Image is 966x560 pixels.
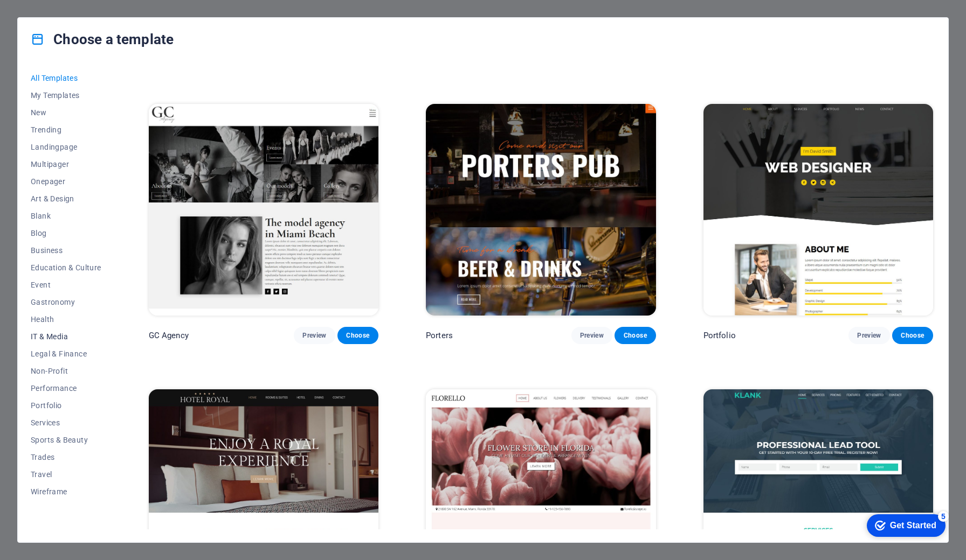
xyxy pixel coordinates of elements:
span: Non-Profit [31,367,101,375]
span: Sports & Beauty [31,436,101,444]
button: Travel [31,466,101,483]
button: Choose [615,327,655,344]
button: Choose [892,327,933,344]
span: All Templates [31,74,101,82]
p: GC Agency [149,330,189,341]
button: Sports & Beauty [31,431,101,449]
span: Business [31,246,101,255]
button: IT & Media [31,328,101,345]
p: Portfolio [703,330,736,341]
button: Onepager [31,173,101,190]
button: Services [31,414,101,431]
span: Education & Culture [31,263,101,272]
img: Porters [426,104,655,316]
p: Porters [426,330,453,341]
span: Onepager [31,177,101,186]
button: Landingpage [31,138,101,156]
button: Preview [848,327,889,344]
span: Trending [31,125,101,134]
span: Choose [623,331,647,340]
button: Event [31,276,101,293]
h4: Choose a template [31,31,174,48]
button: Portfolio [31,397,101,414]
button: Blank [31,207,101,225]
span: Performance [31,384,101,393]
button: My Templates [31,87,101,104]
span: Wireframe [31,487,101,496]
div: 5 [80,2,91,13]
span: Services [31,418,101,427]
span: Choose [901,331,924,340]
button: Preview [294,327,335,344]
button: Preview [571,327,612,344]
span: Travel [31,470,101,479]
button: Gastronomy [31,293,101,311]
button: Trending [31,121,101,138]
span: Blog [31,229,101,237]
button: Legal & Finance [31,345,101,362]
span: Multipager [31,160,101,169]
span: Landingpage [31,143,101,151]
span: My Templates [31,91,101,100]
div: Get Started [32,12,78,22]
button: New [31,104,101,121]
button: Art & Design [31,190,101,207]
span: Legal & Finance [31,349,101,358]
span: Choose [346,331,370,340]
button: Blog [31,225,101,242]
span: New [31,108,101,117]
div: Get Started 5 items remaining, 0% complete [9,5,87,28]
span: Art & Design [31,194,101,203]
button: Multipager [31,156,101,173]
span: Portfolio [31,401,101,410]
span: Blank [31,212,101,220]
button: Business [31,242,101,259]
button: All Templates [31,69,101,87]
button: Non-Profit [31,362,101,380]
button: Trades [31,449,101,466]
button: Wireframe [31,483,101,500]
span: Health [31,315,101,324]
img: Portfolio [703,104,933,316]
span: Preview [302,331,326,340]
span: Event [31,281,101,289]
button: Performance [31,380,101,397]
span: IT & Media [31,332,101,341]
button: Choose [337,327,378,344]
span: Gastronomy [31,298,101,306]
span: Preview [857,331,881,340]
span: Preview [580,331,604,340]
button: Health [31,311,101,328]
button: Education & Culture [31,259,101,276]
img: GC Agency [149,104,378,316]
span: Trades [31,453,101,461]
